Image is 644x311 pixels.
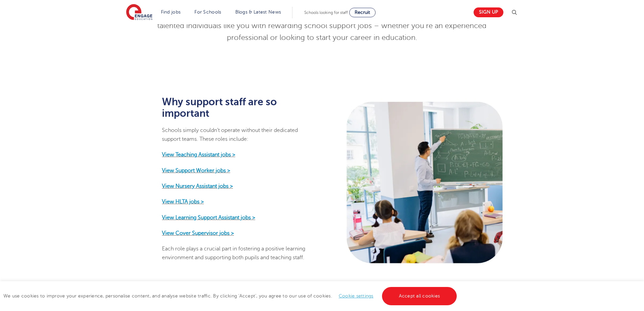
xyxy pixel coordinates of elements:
[382,287,457,305] a: Accept all cookies
[162,152,235,158] a: View Teaching Assistant jobs >
[194,9,221,15] a: For Schools
[304,10,348,15] span: Schools looking for staff
[126,4,152,21] img: Engage Education
[235,9,281,15] a: Blogs & Latest News
[162,183,233,189] a: View Nursery Assistant jobs >
[162,215,255,221] a: View Learning Support Assistant jobs >
[162,199,204,205] a: View HLTA jobs >
[161,9,181,15] a: Find jobs
[162,230,234,236] a: View Cover Supervisor jobs >
[162,244,313,262] p: Each role plays a crucial part in fostering a positive learning environment and supporting both p...
[355,10,370,15] span: Recruit
[3,293,458,298] span: We use cookies to improve your experience, personalise content, and analyse website traffic. By c...
[156,8,488,44] p: We understand just how essential these roles are. That’s why we’re dedicated to connecting talent...
[339,293,374,298] a: Cookie settings
[162,126,313,144] p: Schools simply couldn’t operate without their dedicated support teams. These roles include:
[162,96,277,119] strong: Why support staff are so important
[474,7,503,17] a: Sign up
[349,8,376,17] a: Recruit
[162,168,230,174] a: View Support Worker jobs >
